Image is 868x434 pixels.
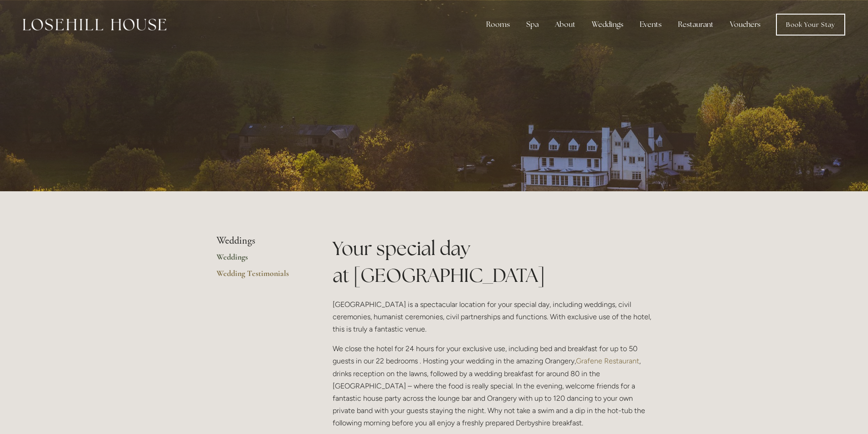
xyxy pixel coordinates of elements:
div: Restaurant [671,15,721,34]
p: We close the hotel for 24 hours for your exclusive use, including bed and breakfast for up to 50 ... [333,342,652,429]
div: About [548,15,583,34]
div: Rooms [479,15,517,34]
div: Events [632,15,669,34]
p: [GEOGRAPHIC_DATA] is a spectacular location for your special day, including weddings, civil cerem... [333,298,652,336]
a: Vouchers [723,15,768,34]
h1: Your special day at [GEOGRAPHIC_DATA] [333,235,652,289]
a: Weddings [216,252,303,268]
div: Weddings [585,15,631,34]
a: Book Your Stay [776,14,845,36]
a: Grafene Restaurant [576,357,639,365]
a: Wedding Testimonials [216,268,303,285]
img: Losehill House [23,19,166,31]
li: Weddings [216,235,303,247]
div: Spa [519,15,546,34]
